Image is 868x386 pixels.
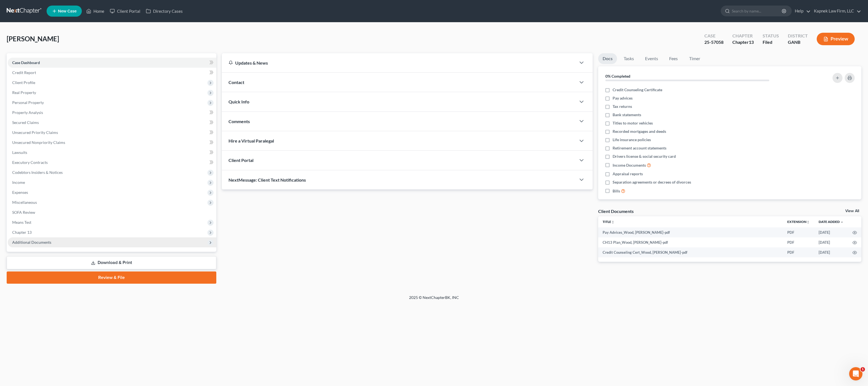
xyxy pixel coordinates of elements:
td: CH13 Plan_Wood, [PERSON_NAME]-pdf [598,237,783,247]
i: unfold_more [611,220,615,224]
span: Real Property [12,90,36,95]
a: Unsecured Priority Claims [8,128,216,138]
div: Status [763,33,779,39]
span: Titles to motor vehicles [613,120,653,126]
span: Appraisal reports [613,171,643,177]
div: Client Documents [598,208,634,214]
div: Filed [763,39,779,45]
span: Retirement account statements [613,145,666,151]
a: Case Dashboard [8,58,216,68]
span: Credit Report [12,70,36,75]
span: Life insurance policies [613,137,651,143]
span: Miscellaneous [12,200,37,205]
span: Client Profile [12,80,35,85]
div: Updates & News [229,60,569,66]
span: Personal Property [12,100,44,105]
a: Secured Claims [8,118,216,128]
a: Extensionunfold_more [787,220,810,224]
td: [DATE] [814,247,848,257]
span: Tax returns [613,104,632,109]
a: Docs [598,53,617,64]
span: Income Documents [613,162,646,168]
a: SOFA Review [8,207,216,217]
span: New Case [58,9,77,13]
span: Codebtors Insiders & Notices [12,170,63,175]
input: Search by name... [732,6,783,16]
a: Home [83,6,107,16]
span: Drivers license & social security card [613,154,676,159]
span: 1 [861,367,865,372]
a: Credit Report [8,68,216,78]
span: Executory Contracts [12,160,48,165]
iframe: Intercom live chat [849,367,862,380]
td: [DATE] [814,237,848,247]
span: Chapter 13 [12,230,32,235]
span: Case Dashboard [12,60,40,65]
td: Pay Advices_Wood, [PERSON_NAME]-pdf [598,227,783,237]
span: Bills [613,188,620,194]
span: Property Analysis [12,110,43,115]
span: Means Test [12,220,31,225]
div: 2025 © NextChapterBK, INC [276,295,592,305]
a: View All [845,209,859,213]
button: Preview [817,33,855,45]
div: GANB [788,39,808,45]
td: PDF [783,247,814,257]
span: Income [12,180,25,185]
span: [PERSON_NAME] [7,35,59,43]
span: Recorded mortgages and deeds [613,129,666,134]
div: District [788,33,808,39]
span: Unsecured Priority Claims [12,130,58,135]
a: Property Analysis [8,108,216,118]
span: Additional Documents [12,240,51,245]
a: Review & File [7,271,216,284]
a: Help [792,6,811,16]
i: unfold_more [806,220,810,224]
span: Hire a Virtual Paralegal [229,138,274,143]
span: Pay advices [613,95,633,101]
span: Expenses [12,190,28,195]
div: 25-57058 [704,39,724,45]
span: Lawsuits [12,150,27,155]
a: Unsecured Nonpriority Claims [8,138,216,148]
span: SOFA Review [12,210,35,215]
span: Unsecured Nonpriority Claims [12,140,65,145]
a: Tasks [619,53,638,64]
strong: 0% Completed [605,74,630,78]
a: Date Added expand_more [819,220,844,224]
span: Client Portal [229,158,253,163]
span: Secured Claims [12,120,39,125]
div: Case [704,33,724,39]
span: 13 [749,39,754,45]
a: Events [641,53,663,64]
div: Chapter [732,39,754,45]
span: Credit Counseling Certificate [613,87,662,93]
span: NextMessage: Client Text Notifications [229,177,306,182]
td: [DATE] [814,227,848,237]
td: PDF [783,237,814,247]
a: Timer [685,53,705,64]
a: Titleunfold_more [603,220,615,224]
a: Client Portal [107,6,143,16]
a: Fees [665,53,682,64]
span: Comments [229,119,250,124]
td: Credit Counseling Cert_Wood, [PERSON_NAME]-pdf [598,247,783,257]
span: Quick Info [229,99,249,104]
span: Separation agreements or decrees of divorces [613,179,691,185]
a: Lawsuits [8,148,216,158]
span: Bank statements [613,112,641,118]
a: Download & Print [7,256,216,269]
div: Chapter [732,33,754,39]
a: Kapnek Law Firm, LLC [811,6,861,16]
i: expand_more [840,220,844,224]
span: Contact [229,80,244,85]
a: Directory Cases [143,6,186,16]
td: PDF [783,227,814,237]
a: Executory Contracts [8,158,216,167]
